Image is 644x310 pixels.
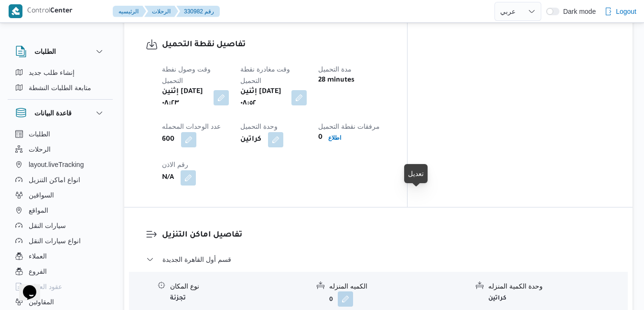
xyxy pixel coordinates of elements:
[11,65,109,80] button: إنشاء طلب جديد
[616,6,636,17] span: Logout
[162,172,174,184] b: N/A
[559,8,596,15] span: Dark mode
[29,250,47,262] span: العملاء
[11,172,109,187] button: انواع اماكن التنزيل
[162,65,211,84] span: وقت وصول نفطة التحميل
[318,132,322,144] b: 0
[29,235,81,247] span: انواع سيارات النقل
[318,65,352,73] span: مدة التحميل
[15,107,105,119] button: قاعدة البيانات
[113,6,146,17] button: الرئيسيه
[162,254,231,265] span: قسم أول القاهرة الجديدة
[11,142,109,157] button: الرحلات
[9,4,22,18] img: X8yXhbKr1z7QwAAAABJRU5ErkJggg==
[162,161,188,168] span: رقم الاذن
[11,233,109,248] button: انواع سيارات النقل
[144,6,178,17] button: الرحلات
[11,218,109,233] button: سيارات النقل
[146,254,611,265] button: قسم أول القاهرة الجديدة
[11,248,109,264] button: العملاء
[170,295,186,302] b: تجزئة
[29,144,51,155] span: الرحلات
[29,205,48,216] span: المواقع
[29,189,54,201] span: السواقين
[29,174,80,186] span: انواع اماكن التنزيل
[11,187,109,203] button: السواقين
[11,279,109,294] button: عقود العملاء
[8,65,113,99] div: الطلبات
[328,134,341,141] b: اطلاع
[15,46,105,57] button: الطلبات
[29,281,62,292] span: عقود العملاء
[488,295,506,302] b: كراتين
[162,39,386,52] h3: تفاصيل نقطة التحميل
[10,272,40,300] iframe: chat widget
[34,107,72,119] h3: قاعدة البيانات
[240,134,261,145] b: كراتين
[11,126,109,142] button: الطلبات
[29,67,75,78] span: إنشاء طلب جديد
[29,266,47,277] span: الفروع
[324,132,345,144] button: اطلاع
[34,46,56,57] h3: الطلبات
[408,168,424,179] div: تعديل
[329,281,468,291] div: الكميه المنزله
[162,123,221,130] span: عدد الوحدات المحمله
[240,123,278,130] span: وحدة التحميل
[11,203,109,218] button: المواقع
[240,86,285,109] b: إثنين [DATE] ٠٨:٥٢
[240,65,290,84] span: وقت مغادرة نقطة التحميل
[11,80,109,95] button: متابعة الطلبات النشطة
[318,123,380,130] span: مرفقات نقطة التحميل
[29,159,84,170] span: layout.liveTracking
[11,264,109,279] button: الفروع
[176,6,220,17] button: 330982 رقم
[329,297,333,303] b: 0
[162,134,174,145] b: 600
[170,281,309,291] div: نوع المكان
[50,8,73,15] b: Center
[162,86,207,109] b: إثنين [DATE] ٠٨:٢٣
[162,229,611,242] h3: تفاصيل اماكن التنزيل
[488,281,627,291] div: وحدة الكمية المنزله
[29,296,54,308] span: المقاولين
[318,75,354,86] b: 28 minutes
[29,220,66,231] span: سيارات النقل
[29,128,50,140] span: الطلبات
[11,294,109,310] button: المقاولين
[11,157,109,172] button: layout.liveTracking
[601,2,640,21] button: Logout
[29,82,91,93] span: متابعة الطلبات النشطة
